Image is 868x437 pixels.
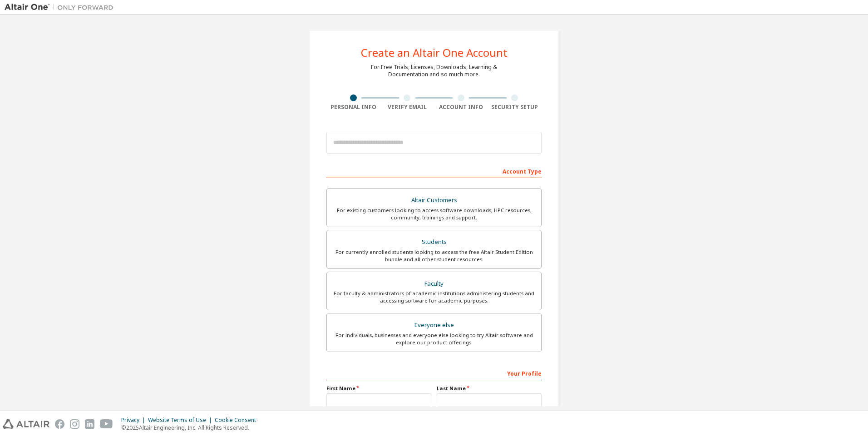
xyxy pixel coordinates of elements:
div: Cookie Consent [215,417,261,424]
div: For currently enrolled students looking to access the free Altair Student Edition bundle and all ... [332,248,536,263]
img: Altair One [5,3,118,12]
div: Verify Email [380,104,434,111]
div: Account Info [434,104,488,111]
div: For individuals, businesses and everyone else looking to try Altair software and explore our prod... [332,332,536,346]
div: Altair Customers [332,194,536,207]
div: Students [332,236,536,248]
p: © 2025 Altair Engineering, Inc. All Rights Reserved. [121,424,261,432]
div: For faculty & administrators of academic institutions administering students and accessing softwa... [332,290,536,304]
div: Faculty [332,278,536,290]
div: Website Terms of Use [148,417,215,424]
img: youtube.svg [100,419,113,429]
div: Personal Info [326,104,380,111]
div: Account Type [326,164,542,178]
div: Create an Altair One Account [361,47,508,58]
div: Privacy [121,417,148,424]
img: altair_logo.svg [3,419,49,429]
div: Everyone else [332,319,536,332]
img: linkedin.svg [85,419,94,429]
div: Your Profile [326,366,542,380]
img: facebook.svg [55,419,64,429]
label: First Name [326,385,431,392]
label: Last Name [437,385,542,392]
div: For existing customers looking to access software downloads, HPC resources, community, trainings ... [332,207,536,221]
div: For Free Trials, Licenses, Downloads, Learning & Documentation and so much more. [371,64,497,78]
div: Security Setup [488,104,542,111]
img: instagram.svg [70,419,79,429]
